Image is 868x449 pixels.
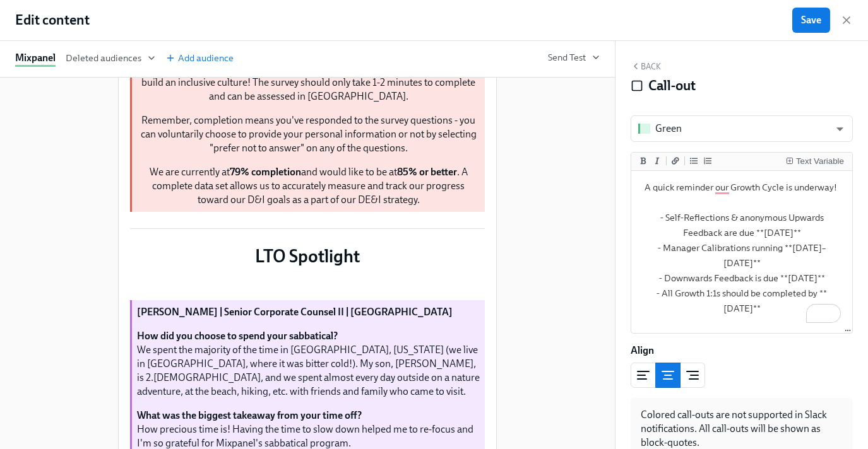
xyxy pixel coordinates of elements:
[631,363,656,388] button: left aligned
[796,157,844,166] div: Text Variable
[648,76,696,95] h4: Call-out
[687,155,700,167] button: Add unordered list
[15,11,90,30] h1: Edit content
[548,51,600,64] button: Send Test
[129,243,486,269] div: LTO Spotlight
[66,52,155,66] button: Deleted audiences
[792,8,830,33] button: Save
[165,52,234,66] button: Add audience
[701,155,714,167] button: Add ordered list
[783,155,847,167] button: Insert Text Variable
[66,52,155,64] span: Deleted audiences
[129,55,486,213] div: Complete theDemographic Data Surveyto help us measure our D&I impact and build an inclusive cultu...
[669,155,682,167] button: Add a link
[631,344,654,358] label: Align
[165,52,234,64] span: Add audience
[631,115,853,142] div: Green
[801,14,821,26] span: Save
[655,363,681,388] button: center aligned
[637,155,650,167] button: Add bold text
[651,155,663,167] button: Add italic text
[631,61,661,71] button: Back
[685,368,700,383] svg: Right
[680,363,705,388] button: right aligned
[660,368,675,383] svg: Center
[15,51,56,67] div: Mixpanel
[631,363,705,388] div: text alignment
[636,368,651,383] svg: Left
[634,173,850,332] textarea: To enrich screen reader interactions, please activate Accessibility in Grammarly extension settings
[655,122,682,136] div: Green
